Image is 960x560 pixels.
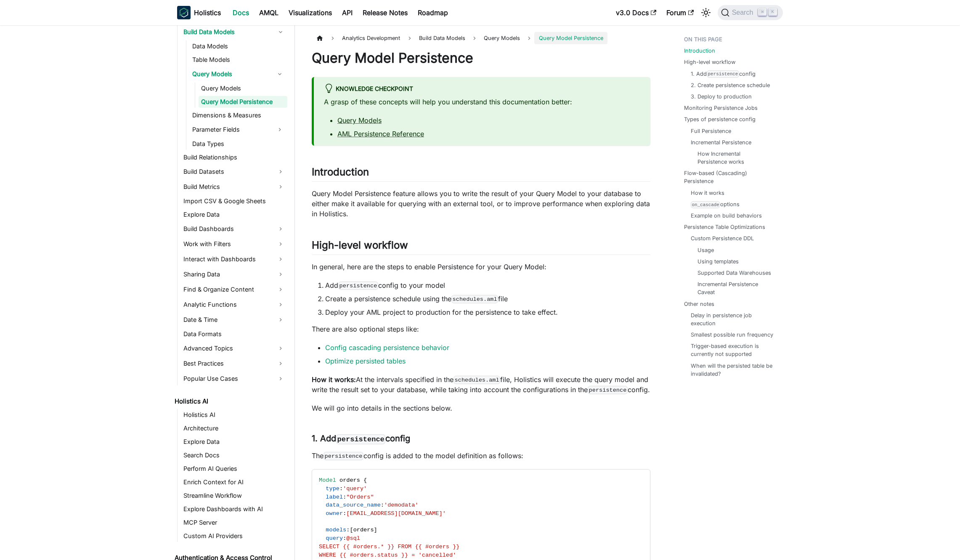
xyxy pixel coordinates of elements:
h2: High-level workflow [312,239,650,255]
span: orders [339,477,360,483]
a: Incremental Persistence [691,138,751,146]
a: AML Persistence Reference [337,130,424,138]
a: Advanced Topics [181,342,287,355]
a: Build Dashboards [181,222,287,236]
span: Model [319,477,336,483]
a: Explore Data [181,209,287,220]
a: Usage [697,246,714,254]
div: Knowledge Checkpoint [324,84,640,95]
a: API [337,6,358,19]
a: High-level workflow [684,58,735,66]
a: How it works [691,189,724,197]
nav: Breadcrumbs [312,32,650,44]
code: persistence [707,70,739,77]
a: Delay in persistence job execution [691,311,774,327]
span: SELECT {{ #orders.* }} FROM {{ #orders }} [319,544,459,550]
span: Query Model Persistence [534,32,607,44]
a: Forum [661,6,699,19]
p: The config is added to the model definition as follows: [312,451,650,461]
span: : [343,510,346,517]
a: When will the persisted table be invalidated? [691,362,774,378]
p: At the intervals specified in the file, Holistics will execute the query model and write the resu... [312,374,650,395]
button: Collapse sidebar category 'Query Models' [272,67,287,81]
a: Table Models [190,54,287,66]
a: v3.0 Docs [611,6,661,19]
a: Docs [228,6,254,19]
b: Holistics [194,8,221,18]
a: Holistics AI [181,409,287,421]
span: label [326,494,343,500]
a: Query Model Persistence [199,96,287,108]
a: Find & Organize Content [181,283,287,296]
span: { [363,477,367,483]
a: Query Models [190,67,272,81]
a: Home page [312,32,328,44]
a: Dimensions & Measures [190,109,287,121]
a: Query Models [337,116,382,125]
code: persistence [338,281,378,290]
a: Incremental Persistence Caveat [697,280,771,296]
li: Create a persistence schedule using the file [325,294,650,304]
p: In general, here are the steps to enable Persistence for your Query Model: [312,262,650,272]
a: HolisticsHolistics [177,6,221,19]
span: Build Data Models [415,32,469,44]
kbd: ⌘ [758,8,766,16]
span: Analytics Development [338,32,404,44]
span: owner [326,510,343,517]
p: Query Model Persistence feature allows you to write the result of your Query Model to your databa... [312,188,650,219]
a: How Incremental Persistence works [697,150,771,166]
a: Build Metrics [181,180,287,194]
span: Search [729,9,758,16]
span: orders [353,527,374,533]
a: Perform AI Queries [181,463,287,475]
a: Build Datasets [181,165,287,178]
a: Holistics AI [172,395,287,407]
a: Visualizations [284,6,337,19]
li: Deploy your AML project to production for the persistence to take effect. [325,307,650,317]
a: Monitoring Persistence Jobs [684,104,758,112]
a: Data Models [190,40,287,52]
a: Sharing Data [181,268,287,281]
a: Search Docs [181,449,287,461]
a: Data Types [190,138,287,150]
span: type [326,486,339,492]
a: Flow-based (Cascading) Persistence [684,169,778,185]
h3: 1. Add config [312,433,650,444]
a: Import CSV & Google Sheets [181,195,287,207]
a: Build Relationships [181,151,287,163]
span: Query Models [484,35,520,41]
a: Work with Filters [181,237,287,251]
a: Date & Time [181,313,287,326]
p: A grasp of these concepts will help you understand this documentation better: [324,97,640,107]
a: Interact with Dashboards [181,252,287,266]
a: Types of persistence config [684,115,756,123]
p: There are also optional steps like: [312,324,650,334]
a: Persistence Table Optimizations [684,223,765,231]
code: persistence [336,434,385,444]
kbd: K [769,8,777,16]
a: Using templates [697,257,739,265]
span: WHERE {{ #orders.status }} = 'cancelled' [319,552,456,558]
a: Popular Use Cases [181,372,287,385]
code: schedules.aml [453,376,500,384]
a: 3. Deploy to production [691,93,752,101]
span: "Orders" [346,494,374,500]
a: MCP Server [181,517,287,528]
span: data_source_name [326,502,381,508]
span: : [346,527,350,533]
span: : [381,502,384,508]
a: Custom Persistence DDL [691,234,754,242]
a: on_cascadeoptions [691,200,740,208]
a: Architecture [181,422,287,434]
span: [ [350,527,353,533]
code: persistence [324,452,363,460]
span: ] [374,527,377,533]
a: Best Practices [181,357,287,370]
a: Other notes [684,300,714,308]
code: persistence [588,386,628,394]
a: Query Models [480,32,524,44]
a: 2. Create persistence schedule [691,81,770,89]
span: [EMAIL_ADDRESS][DOMAIN_NAME]' [346,510,446,517]
button: Switch between dark and light mode (currently light mode) [699,6,713,19]
code: on_cascade [691,201,720,208]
